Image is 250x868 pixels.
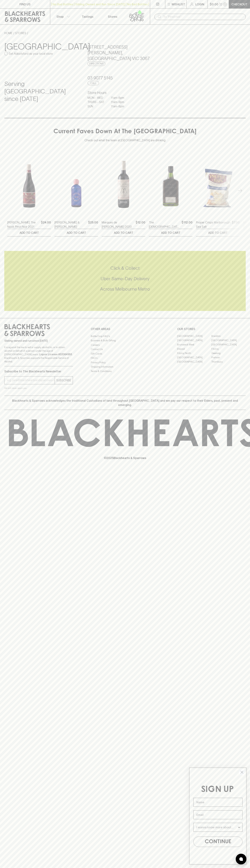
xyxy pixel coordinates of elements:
[50,9,75,24] button: Shop
[4,80,79,103] h4: Serving [GEOGRAPHIC_DATA] since [DATE]
[4,276,246,282] h5: Uber Same-Day Delivery
[91,334,159,338] a: Bottle Drop FAQ's
[161,231,180,235] p: ADD TO CART
[7,398,243,407] p: Blackhearts & Sparrows acknowledges the traditional Custodians of land throughout [GEOGRAPHIC_DAT...
[182,220,192,229] p: $112.00
[88,81,99,85] a: Call
[4,265,246,271] h5: Click & Collect
[163,14,243,20] input: Try "Pinot noir"
[88,90,162,96] h6: Store Hours
[149,229,192,236] button: ADD TO CART
[211,347,246,351] a: Fitzroy
[19,231,39,235] p: ADD TO CART
[91,365,159,369] a: Shipping Information
[111,100,129,104] p: 11am - 9pm
[232,220,240,229] p: $7.00
[193,798,242,807] input: Name
[177,351,211,355] a: Fitzroy North
[239,769,245,775] button: Close dialog
[201,785,234,794] span: SIGN UP
[237,823,241,832] button: Show Options
[211,334,246,338] a: Braddon
[4,386,73,390] p: We will never spam you
[208,231,228,235] p: ADD TO CART
[15,31,26,35] a: STORES
[53,128,197,136] h4: Current Faves Down At The [GEOGRAPHIC_DATA]
[102,229,145,236] button: ADD TO CART
[67,231,86,235] p: ADD TO CART
[196,152,240,215] img: Proper Crisps Marlborough Sea Salt
[177,347,211,351] a: Elwood
[177,334,211,338] a: [GEOGRAPHIC_DATA]
[88,100,105,104] p: THURS - SAT
[91,343,159,347] a: Careers
[56,14,64,19] p: Shop
[4,41,79,51] h3: [GEOGRAPHIC_DATA]
[100,9,125,24] a: Stores
[75,9,100,24] a: Tastings
[4,286,246,292] h5: Across Melbourne Metro
[88,104,105,108] p: SUN
[211,351,246,355] a: Geelong
[211,360,246,364] a: Thornbury
[172,2,185,6] p: Wishlist
[111,104,129,108] p: 11am - 8pm
[177,360,211,364] a: [GEOGRAPHIC_DATA]
[211,343,246,347] a: [GEOGRAPHIC_DATA]
[91,327,159,331] p: OTHER AREAS
[91,356,159,360] a: FAQ's
[85,136,165,142] p: Check out what the team at [GEOGRAPHIC_DATA] are drinking
[136,220,145,229] p: $12.00
[196,229,240,236] button: ADD TO CART
[211,338,246,343] a: [GEOGRAPHIC_DATA]
[88,220,98,229] p: $25.00
[177,355,211,360] a: [GEOGRAPHIC_DATA]
[39,353,72,356] strong: Liquor License #32064953
[19,2,31,6] p: FIND US
[231,2,247,6] p: Checkout
[4,369,73,373] p: Subscribe to The Blackhearts Newsletter
[4,251,246,311] div: Call to action block
[7,152,51,215] img: Buller The Nook Pinot Noir 2021
[149,220,180,229] a: The [DEMOGRAPHIC_DATA] Straight Rye Whiskey
[55,229,98,236] button: ADD TO CART
[177,338,211,343] a: [GEOGRAPHIC_DATA]
[111,96,129,100] p: 11am - 8pm
[108,14,117,19] p: Stores
[91,338,159,343] a: Business & Bulk Gifting
[195,2,204,6] p: Login
[88,62,105,66] a: Directions
[196,220,230,229] a: Proper Crisps Marlborough Sea Salt
[9,51,53,56] p: Set Abbotsford as your local store
[4,339,73,343] p: Sibling owned and run since [DATE]
[7,377,55,383] input: e.g. jane@blackheartsandsparrows.com.au
[4,345,73,363] p: It is against the law to sell or supply alcohol to, or to obtain alcohol on behalf of a person un...
[196,823,237,832] input: I wanna know more about...
[88,75,162,81] h5: 03 9077 5145
[193,810,242,819] input: Email
[55,376,73,384] button: SUBSCRIBE
[102,152,145,215] img: Marques de Tezona Tempranillo 2020
[82,14,93,19] p: Tastings
[55,220,87,229] a: [PERSON_NAME] & [PERSON_NAME]
[211,355,246,360] a: Prahran
[88,44,162,61] h5: [STREET_ADDRESS][PERSON_NAME] , [GEOGRAPHIC_DATA] VIC 3067
[239,857,243,861] img: bubble-icon
[41,220,51,229] p: $24.00
[4,31,13,35] a: HOME
[177,343,211,347] a: Brunswick West
[56,378,71,382] p: SUBSCRIBE
[149,152,192,215] img: The Gospel Straight Rye Whiskey
[88,96,105,100] p: MON - WED
[224,3,226,5] p: 0
[91,360,159,365] a: Privacy Policy
[177,327,246,331] p: OUR STORES
[102,220,134,229] a: Marques de [PERSON_NAME] 2020
[55,152,98,215] img: Taylor & Smith Gin
[7,220,39,229] a: [PERSON_NAME] The Nook Pinot Noir 2021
